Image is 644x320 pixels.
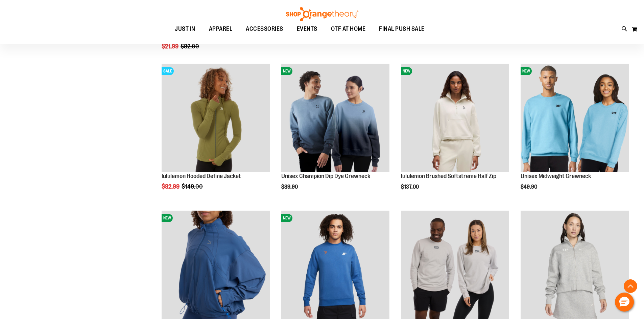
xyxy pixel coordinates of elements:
[521,173,591,179] a: Unisex Midweight Crewneck
[521,211,629,319] img: Nike Oversized Track Jacket
[517,60,632,207] div: product
[168,21,202,37] a: JUST IN
[162,183,181,190] span: $82.99
[290,21,324,37] a: EVENTS
[239,21,290,37] a: ACCESSORIES
[521,184,538,190] span: $49.90
[398,60,512,207] div: product
[175,21,195,37] span: JUST IN
[281,67,292,75] span: NEW
[246,21,283,37] span: ACCESSORIES
[401,64,509,173] a: lululemon Brushed Softstreme Half ZipNEW
[162,211,270,320] a: lululemon Oversized Define JacketNEW
[281,211,389,319] img: Unisex Nike Fleece Crew
[297,21,317,37] span: EVENTS
[285,7,359,21] img: Shop Orangetheory
[401,173,496,179] a: lululemon Brushed Softstreme Half Zip
[401,184,420,190] span: $137.00
[331,21,366,37] span: OTF AT HOME
[281,173,370,179] a: Unisex Champion Dip Dye Crewneck
[521,67,532,75] span: NEW
[158,60,273,207] div: product
[379,21,425,37] span: FINAL PUSH SALE
[281,214,292,222] span: NEW
[162,43,180,50] span: $21.99
[281,211,389,320] a: Unisex Nike Fleece CrewNEW
[401,64,509,172] img: lululemon Brushed Softstreme Half Zip
[209,21,233,37] span: APPAREL
[521,64,629,173] a: Unisex Midweight CrewneckNEW
[162,214,173,222] span: NEW
[324,21,373,37] a: OTF AT HOME
[281,64,389,173] a: Unisex Champion Dip Dye CrewneckNEW
[202,21,239,37] a: APPAREL
[281,64,389,172] img: Unisex Champion Dip Dye Crewneck
[615,293,634,312] button: Hello, have a question? Let’s chat.
[162,67,174,75] span: SALE
[401,67,412,75] span: NEW
[181,43,200,50] span: $82.00
[521,211,629,320] a: Nike Oversized Track Jacket
[624,279,637,293] button: Back To Top
[401,211,509,319] img: Unisex Everyday French Terry Crew Sweatshirt
[372,21,431,37] a: FINAL PUSH SALE
[401,211,509,320] a: Unisex Everyday French Terry Crew Sweatshirt
[182,183,204,190] span: $149.00
[281,184,299,190] span: $89.90
[278,60,393,207] div: product
[162,64,270,172] img: Product image for lululemon Hooded Define Jacket
[162,64,270,173] a: Product image for lululemon Hooded Define JacketSALE
[521,64,629,172] img: Unisex Midweight Crewneck
[162,173,241,179] a: lululemon Hooded Define Jacket
[162,211,270,319] img: lululemon Oversized Define Jacket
